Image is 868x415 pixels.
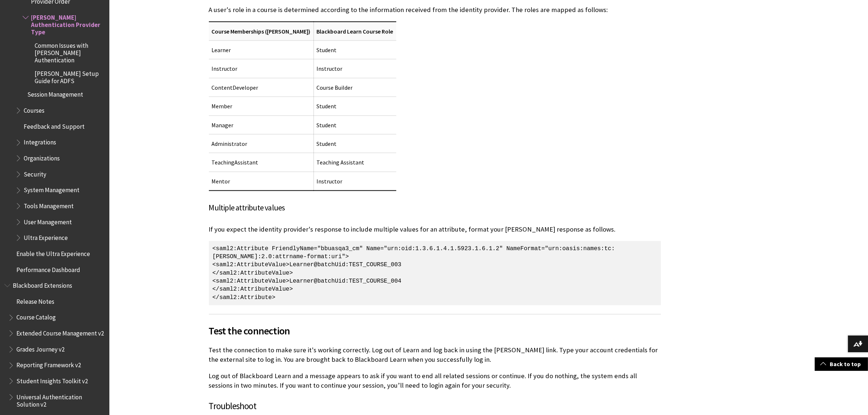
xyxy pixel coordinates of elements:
span: Student Insights Toolkit v2 [16,375,88,385]
span: Ultra Experience [24,232,68,241]
span: Extended Course Management v2 [16,327,104,337]
span: [PERSON_NAME] Setup Guide for ADFS [35,67,104,85]
th: Course Memberships ([PERSON_NAME]) [209,22,314,41]
span: Test the connection [209,323,661,338]
p: If you expect the identity provider's response to include multiple values for an attribute, forma... [209,225,661,234]
td: Member [209,97,314,116]
span: Common Issues with [PERSON_NAME] Authentication [35,39,104,64]
span: Release Notes [16,295,54,305]
p: <saml2:Attribute FriendlyName="bbuasqa3_cm" Name="urn:oid:1.3.6.1.4.1.5923.1.6.1.2" NameFormat="u... [209,241,661,306]
td: Administrator [209,134,314,153]
span: Courses [24,104,44,114]
p: Log out of Blackboard Learn and a message appears to ask if you want to end all related sessions ... [209,371,661,390]
td: Instructor [314,172,396,191]
span: Performance Dashboard [16,264,80,274]
span: Blackboard Extensions [13,279,72,289]
td: Manager [209,116,314,134]
span: Enable the Ultra Experience [16,248,90,257]
p: Test the connection to make sure it's working correctly. Log out of Learn and log back in using t... [209,345,661,364]
nav: Book outline for Blackboard Extensions [4,279,105,408]
span: Course Catalog [16,311,56,321]
span: [PERSON_NAME] Authentication Provider Type [31,11,104,36]
td: Instructor [314,59,396,78]
span: Universal Authentication Solution v2 [16,391,104,408]
p: A user's role in a course is determined according to the information received from the identity p... [209,5,661,15]
td: ContentDeveloper [209,78,314,97]
td: Student [314,134,396,153]
span: Feedback and Support [24,120,85,130]
td: Learner [209,41,314,59]
span: Grades Journey v2 [16,343,65,353]
span: User Management [24,216,72,226]
td: Teaching Assistant [314,153,396,172]
td: Course Builder [314,78,396,97]
span: Session Management [27,89,83,98]
td: Instructor [209,59,314,78]
td: TeachingAssistant [209,153,314,172]
th: Blackboard Learn Course Role [314,22,396,41]
td: Student [314,41,396,59]
span: Reporting Framework v2 [16,359,81,369]
td: Student [314,97,396,116]
span: Integrations [24,136,56,146]
td: Mentor [209,172,314,191]
a: Back to top [815,357,868,371]
span: Security [24,168,46,178]
td: Student [314,116,396,134]
span: Tools Management [24,200,74,210]
h4: Multiple attribute values [209,202,661,214]
span: Organizations [24,152,60,162]
h3: Troubleshoot [209,399,661,413]
span: System Management [24,184,79,194]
